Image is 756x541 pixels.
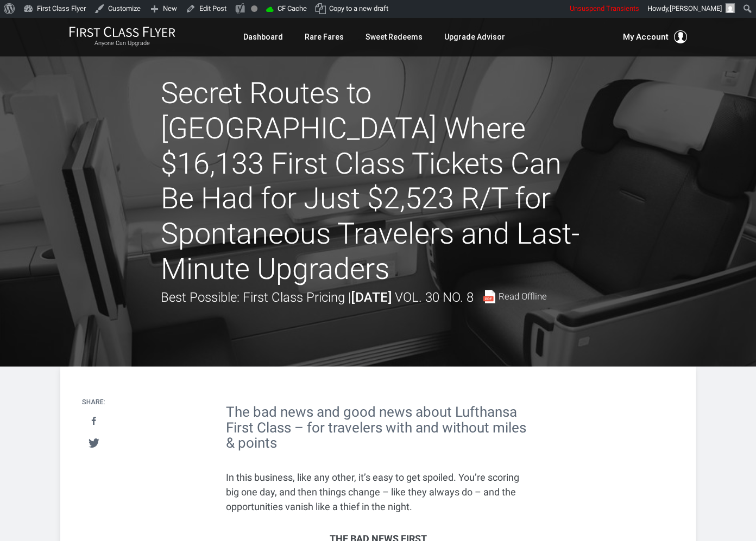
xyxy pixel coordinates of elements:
a: Read Offline [482,290,547,303]
a: Upgrade Advisor [444,27,505,47]
small: Anyone Can Upgrade [69,40,175,47]
button: My Account [623,30,687,43]
div: Best Possible: First Class Pricing | [161,287,547,308]
iframe: Opens a widget where you can find more information [667,508,745,536]
p: In this business, like any other, it’s easy to get spoiled. You’re scoring big one day, and then ... [226,470,530,514]
span: Vol. 30 No. 8 [395,290,474,305]
a: Dashboard [243,27,283,47]
img: pdf-file.svg [482,290,496,303]
h1: Secret Routes to [GEOGRAPHIC_DATA] Where $16,133 First Class Tickets Can Be Had for Just $2,523 R... [161,76,595,287]
a: Sweet Redeems [366,27,423,47]
span: [PERSON_NAME] [670,4,722,12]
a: Tweet [83,433,105,453]
span: Read Offline [499,292,547,301]
h4: Share: [82,399,105,406]
strong: [DATE] [351,290,392,305]
img: First Class Flyer [69,26,175,37]
a: Share [83,411,105,431]
span: My Account [623,30,669,43]
span: Unsuspend Transients [570,4,639,12]
a: Rare Fares [305,27,344,47]
h2: The bad news and good news about Lufthansa First Class – for travelers with and without miles & p... [226,404,530,451]
a: First Class FlyerAnyone Can Upgrade [69,26,175,48]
